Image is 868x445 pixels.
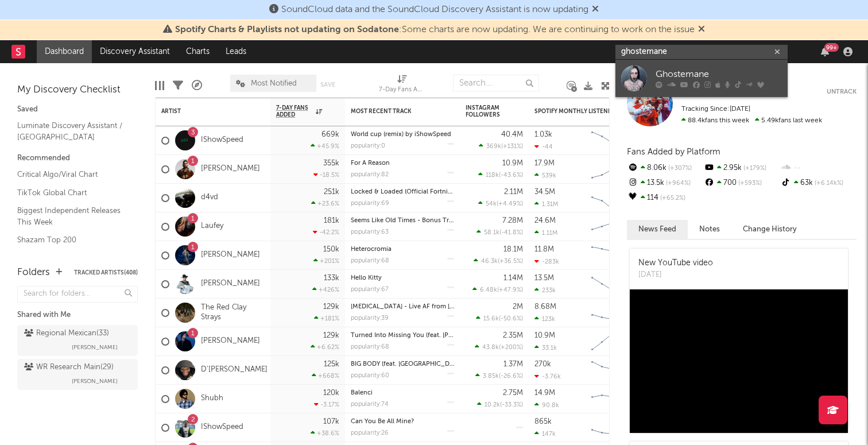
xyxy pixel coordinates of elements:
a: Can You Be All Mine? [351,419,414,425]
span: -50.6 % [501,316,521,322]
div: +45.9 % [311,142,339,150]
div: -42.2 % [313,229,339,236]
div: 123k [534,315,555,323]
span: [PERSON_NAME] [72,374,118,388]
svg: Chart title [586,184,638,212]
button: 99+ [821,47,829,56]
div: 1.37M [503,361,523,368]
div: ( ) [478,200,523,207]
span: Most Notified [251,80,297,87]
div: -- [780,161,857,176]
div: ( ) [479,142,523,150]
div: Artist [161,108,247,115]
a: [MEDICAL_DATA] - Live AF from [PERSON_NAME] [351,304,498,310]
div: 133k [324,274,339,282]
a: For A Reason [351,160,390,167]
div: [DATE] [638,269,713,281]
button: Tracked Artists(408) [74,270,138,276]
div: popularity: 69 [351,200,389,207]
a: Dashboard [37,40,92,63]
div: 120k [323,389,339,397]
div: Shared with Me [17,308,138,322]
div: Recommended [17,152,138,165]
a: IShowSpeed [201,136,243,145]
div: +201 % [313,257,339,265]
div: -44 [534,143,553,150]
button: News Feed [627,220,688,239]
div: A&R Pipeline [192,69,202,102]
div: popularity: 67 [351,287,389,293]
span: 5.49k fans last week [681,117,822,124]
div: 2.35M [503,332,523,339]
div: +38.6 % [311,429,339,437]
button: Notes [688,220,731,239]
div: BIG BODY (feat. DaBaby) [351,361,454,367]
a: WR Research Main(29)[PERSON_NAME] [17,359,138,390]
a: [PERSON_NAME] [201,250,260,260]
svg: Chart title [586,385,638,413]
div: Edit Columns [155,69,164,102]
div: Filters [173,69,183,102]
a: Shubh [201,394,223,404]
div: -18.5 % [313,171,339,179]
div: Hello Kitty [351,275,454,281]
div: World cup (remix) by iShowSpeed [351,131,454,138]
span: +964 % [664,180,691,187]
div: popularity: 82 [351,172,389,178]
span: 7-Day Fans Added [276,105,313,118]
div: Turned Into Missing You (feat. Avery Anna) [351,332,454,339]
a: d4vd [201,193,218,203]
span: +307 % [666,165,692,172]
span: +179 % [742,165,766,172]
div: Seems Like Old Times - Bonus Track [351,218,454,224]
div: 129k [323,303,339,311]
a: Leads [218,40,254,63]
span: Spotify Charts & Playlists not updating on Sodatone [175,25,399,34]
div: +668 % [312,372,339,380]
span: 118k [486,172,499,179]
button: Save [320,82,335,88]
span: [PERSON_NAME] [72,340,118,354]
button: Untrack [827,86,857,98]
a: [PERSON_NAME] [201,164,260,174]
svg: Chart title [586,126,638,155]
div: +6.62 % [311,343,339,351]
div: Instagram Followers [466,105,506,118]
span: +131 % [503,144,521,150]
div: 669k [321,131,339,138]
span: SoundCloud data and the SoundCloud Discovery Assistant is now updating [281,5,588,14]
span: +4.49 % [498,201,521,207]
a: D'[PERSON_NAME] [201,365,268,375]
div: 1.03k [534,131,552,138]
a: Discovery Assistant [92,40,178,63]
div: For A Reason [351,160,454,167]
div: 114 [627,191,703,206]
div: 107k [323,418,339,425]
span: 3.85k [483,373,499,380]
div: Most Recent Track [351,108,437,115]
div: Locked & Loaded (Official Fortnite Anthem) [351,189,454,195]
div: New YouTube video [638,257,713,269]
div: popularity: 39 [351,315,389,322]
div: 129k [323,332,339,339]
div: 2M [513,303,523,311]
div: 17.9M [534,160,555,167]
span: 369k [486,144,501,150]
div: -3.76k [534,373,561,380]
input: Search for folders... [17,286,138,303]
div: 8.68M [534,303,556,311]
div: Ghostemane [656,68,782,82]
a: Balenci [351,390,373,396]
a: World cup (remix) by iShowSpeed [351,131,451,138]
div: Drowning - Live AF from Callaghan's [351,304,454,310]
input: Search for artists [615,45,788,59]
div: popularity: 68 [351,344,389,350]
a: Luminate Discovery Assistant / [GEOGRAPHIC_DATA] [17,119,126,143]
a: [PERSON_NAME] [201,279,260,289]
span: -43.6 % [501,172,521,179]
div: 34.5M [534,188,555,196]
div: 10.9M [534,332,555,339]
div: 233k [534,287,556,294]
div: 33.1k [534,344,557,351]
div: 147k [534,430,556,438]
